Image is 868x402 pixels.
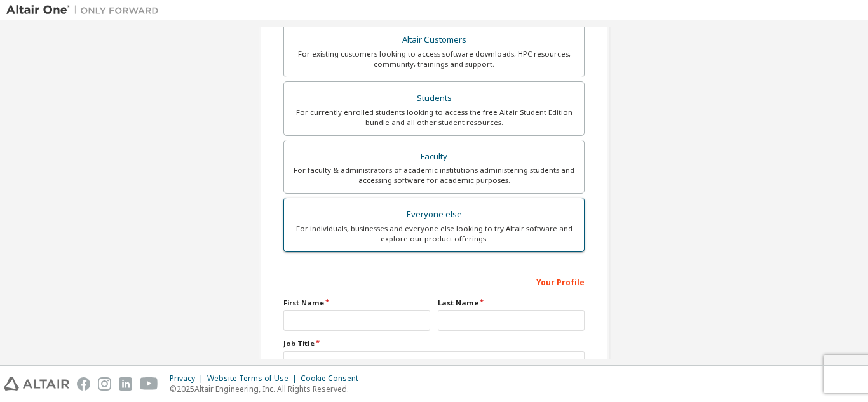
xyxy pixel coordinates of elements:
div: For individuals, businesses and everyone else looking to try Altair software and explore our prod... [292,224,576,244]
div: Cookie Consent [301,373,366,384]
div: Your Profile [283,271,585,291]
img: instagram.svg [98,377,111,391]
label: Job Title [283,338,585,349]
p: © 2025 Altair Engineering, Inc. All Rights Reserved. [170,384,366,394]
img: facebook.svg [77,377,90,391]
div: Privacy [170,373,207,384]
div: Faculty [292,148,576,166]
div: For currently enrolled students looking to access the free Altair Student Edition bundle and all ... [292,107,576,128]
div: Everyone else [292,206,576,224]
div: For faculty & administrators of academic institutions administering students and accessing softwa... [292,165,576,185]
label: Last Name [438,298,585,308]
label: First Name [283,298,430,308]
img: Altair One [6,4,165,17]
img: youtube.svg [140,377,158,391]
div: Website Terms of Use [207,373,301,384]
img: altair_logo.svg [4,377,69,391]
div: For existing customers looking to access software downloads, HPC resources, community, trainings ... [292,49,576,69]
div: Students [292,90,576,107]
div: Altair Customers [292,31,576,49]
img: linkedin.svg [119,377,132,391]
